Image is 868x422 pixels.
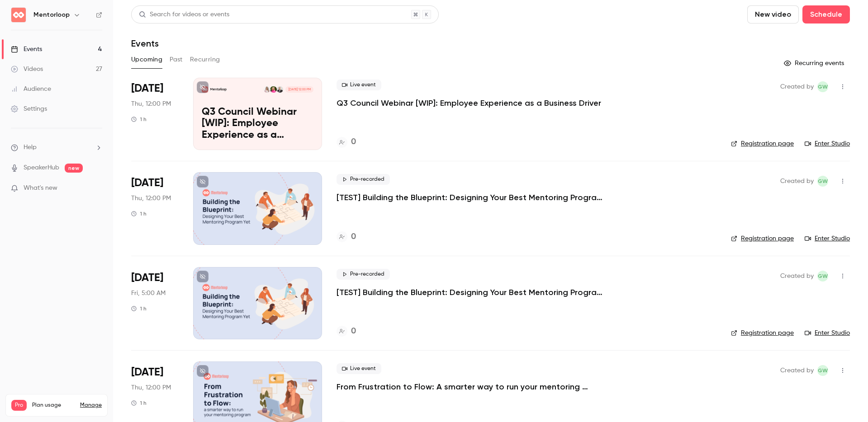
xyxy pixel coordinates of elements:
[817,365,828,376] span: Grace Winstanley
[337,136,356,148] a: 0
[11,104,47,113] div: Settings
[131,271,163,285] span: [DATE]
[193,78,322,150] a: Q3 Council Webinar [WIP]: Employee Experience as a Business DriverMentorloopMichael WerleLainie T...
[131,116,147,123] div: 1 h
[780,176,814,187] span: Created by
[33,10,70,19] h6: Mentorloop
[818,271,828,281] span: GW
[32,402,75,409] span: Plan usage
[337,269,390,280] span: Pre-recorded
[131,99,171,108] span: Thu, 12:00 PM
[780,271,814,281] span: Created by
[780,56,850,70] button: Recurring events
[337,231,356,243] a: 0
[805,139,850,148] a: Enter Studio
[24,183,57,193] span: What's new
[80,402,102,409] a: Manage
[805,328,850,338] a: Enter Studio
[11,45,42,54] div: Events
[131,365,163,380] span: [DATE]
[11,143,102,152] li: help-dropdown-opener
[337,363,381,374] span: Live event
[131,78,179,150] div: Sep 25 Thu, 12:00 PM (Australia/Melbourne)
[65,164,83,173] span: new
[337,325,356,338] a: 0
[131,81,163,96] span: [DATE]
[270,86,276,93] img: Lainie Tayler
[131,305,147,312] div: 1 h
[131,210,147,217] div: 1 h
[351,231,356,243] h4: 0
[818,365,828,376] span: GW
[11,8,26,22] img: Mentorloop
[131,172,179,244] div: Sep 25 Thu, 12:00 PM (Australia/Melbourne)
[131,52,162,67] button: Upcoming
[202,107,313,141] p: Q3 Council Webinar [WIP]: Employee Experience as a Business Driver
[337,287,608,298] a: [TEST] Building the Blueprint: Designing Your Best Mentoring Program Yet ([GEOGRAPHIC_DATA])
[210,87,227,92] p: Mentorloop
[747,5,799,23] button: New video
[818,176,828,187] span: GW
[731,139,794,148] a: Registration page
[131,289,166,298] span: Fri, 5:00 AM
[337,174,390,185] span: Pre-recorded
[780,365,814,376] span: Created by
[817,81,828,92] span: Grace Winstanley
[817,176,828,187] span: Grace Winstanley
[285,86,313,93] span: [DATE] 12:00 PM
[24,143,37,152] span: Help
[802,5,850,23] button: Schedule
[731,328,794,338] a: Registration page
[11,400,27,411] span: Pro
[11,65,43,74] div: Videos
[131,176,163,190] span: [DATE]
[818,81,828,92] span: GW
[190,52,220,67] button: Recurring
[337,381,608,392] a: From Frustration to Flow: A smarter way to run your mentoring program (APAC)
[805,234,850,243] a: Enter Studio
[337,192,608,203] a: [TEST] Building the Blueprint: Designing Your Best Mentoring Program Yet (ANZ)
[780,81,814,92] span: Created by
[131,38,159,49] h1: Events
[131,399,147,407] div: 1 h
[277,86,283,93] img: Michael Werle
[337,80,381,90] span: Live event
[817,271,828,281] span: Grace Winstanley
[131,383,171,392] span: Thu, 12:00 PM
[351,325,356,338] h4: 0
[351,136,356,148] h4: 0
[264,86,270,93] img: Heidi Holmes
[131,267,179,339] div: Sep 26 Fri, 5:00 AM (Australia/Melbourne)
[131,194,171,203] span: Thu, 12:00 PM
[11,84,51,94] div: Audience
[731,234,794,243] a: Registration page
[337,98,601,108] a: Q3 Council Webinar [WIP]: Employee Experience as a Business Driver
[139,10,229,19] div: Search for videos or events
[170,52,183,67] button: Past
[24,163,59,173] a: SpeakerHub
